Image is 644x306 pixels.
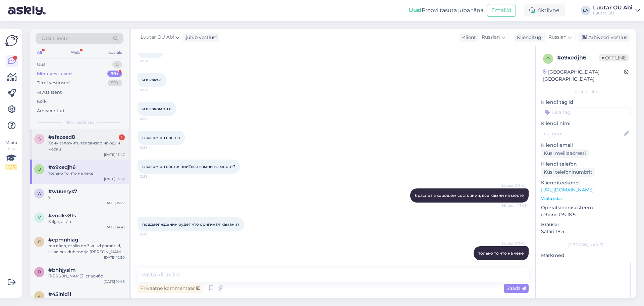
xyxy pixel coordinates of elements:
span: 13:24 [501,261,527,266]
p: Kliendi email [541,142,631,149]
span: и в каком тн с [142,106,171,111]
div: 99+ [107,71,122,77]
div: Küsi telefoninumbrit [541,168,595,177]
input: Lisa nimi [541,130,623,137]
div: All [36,48,43,57]
div: 0 [112,61,122,68]
b: Uus! [409,7,422,13]
div: Vaata siia [5,140,17,170]
span: 12:55 [140,116,165,121]
span: в каком он состоянии?все камни на месте? [142,164,235,169]
span: 12:54 [140,87,165,92]
a: [URL][DOMAIN_NAME] [541,187,594,193]
span: #sfazeed8 [48,134,75,140]
div: ma näen, et siin on 3 kuud garantiid, kuna puudub tootja [PERSON_NAME] tsekk, siis kehtib Luutari... [48,243,125,255]
span: w [37,191,42,196]
span: 12:55 [140,145,165,150]
span: v [38,215,41,220]
p: Kliendi tag'id [541,99,631,106]
img: Askly Logo [5,34,18,47]
p: Safari 18.5 [541,228,631,235]
span: o [546,56,550,61]
span: только то что на чеке [478,251,524,256]
p: Operatsioonisüsteem [541,204,631,211]
span: Russian [548,34,567,41]
span: 12:55 [140,174,165,179]
span: в каком он срс тю [142,135,180,140]
div: [DATE] 14:41 [104,225,125,230]
div: Minu vestlused [37,71,72,77]
span: 4 [38,294,41,299]
div: Luutar OÜ Abi [593,5,633,10]
div: [DATE] 13:24 [104,176,125,181]
span: c [38,239,41,244]
input: Lisa tag [541,107,631,117]
div: AI Assistent [37,89,62,96]
span: Luutar OÜ Abi [501,183,527,188]
div: [DATE] 13:47 [104,152,125,157]
p: Kliendi nimi [541,120,631,127]
div: # o9xedjh6 [557,54,599,62]
span: s [38,136,41,141]
span: Russian [482,34,500,41]
span: #bhhjyslm [48,267,76,273]
div: Kliendi info [541,89,631,95]
div: Aktiivne [524,4,565,16]
span: b [38,269,41,274]
p: Märkmed [541,252,631,259]
span: 12:54 [140,58,165,63]
div: [DATE] 10:03 [104,279,125,284]
span: браслет в хорошем состоянии, все камни на месте [415,193,524,198]
span: #o9xedjh6 [48,164,75,170]
p: iPhone OS 18.5 [541,211,631,218]
span: Luutar OÜ Abi [141,34,174,41]
span: 13:12 [140,232,165,237]
span: #cpmnhiag [48,237,78,243]
div: Luutar OÜ [593,10,633,16]
div: Selge, aitäh [48,219,125,225]
div: Tiimi vestlused [37,80,70,86]
div: Kõik [37,98,47,105]
div: ? [48,194,125,201]
div: Arhiveeritud [37,107,64,114]
div: [PERSON_NAME] [541,242,631,248]
div: Klienditugi [514,34,543,41]
div: Хочу заложить телевизор на один месяц [48,140,125,152]
span: Otsi kliente [42,35,68,42]
span: o [38,167,41,172]
div: Socials [107,48,123,57]
div: только то что на чеке [48,170,125,176]
p: Klienditeekond [541,179,631,186]
div: 2 / 3 [5,164,17,170]
span: Offline [599,54,629,61]
span: Minu vestlused [64,119,95,125]
div: juhib vestlust [183,34,217,41]
div: Klient [460,34,476,41]
div: Uus [37,61,45,68]
p: Brauser [541,221,631,228]
div: LA [581,6,590,15]
div: 99+ [108,80,122,86]
span: поддаепжденин будет что оригинал камани? [142,222,239,227]
div: [DATE] 12:30 [104,255,125,260]
div: Privaatne kommentaar [138,284,203,293]
span: Nähtud ✓ 13:03 [500,203,527,208]
p: Kliendi telefon [541,161,631,168]
button: Emailid [487,4,516,17]
div: Küsi meiliaadressi [541,149,589,158]
div: [DATE] 15:27 [104,201,125,206]
span: Saada [506,285,526,291]
span: #vodkv8ts [48,213,76,219]
span: #45inid1i [48,291,71,297]
span: #wuuerys7 [48,188,77,194]
div: Proovi tasuta juba täna: [409,6,484,14]
div: [PERSON_NAME], спасибо [48,273,125,279]
p: Vaata edasi ... [541,195,631,202]
span: Luutar OÜ Abi [501,241,527,246]
span: и в кактм [142,77,162,82]
div: 1 [119,134,125,140]
div: [GEOGRAPHIC_DATA], [GEOGRAPHIC_DATA] [543,69,624,83]
div: Arhiveeri vestlus [578,33,630,42]
a: Luutar OÜ AbiLuutar OÜ [593,5,640,16]
div: Web [69,48,81,57]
